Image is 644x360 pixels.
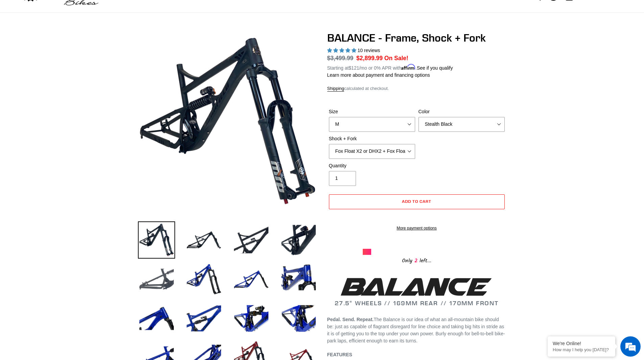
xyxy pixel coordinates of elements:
img: Load image into Gallery viewer, BALANCE - Frame, Shock + Fork [233,300,270,337]
a: Shipping [327,86,344,92]
p: How may I help you today? [553,347,610,352]
div: Chat with us now [45,38,124,47]
div: We're Online! [553,341,610,346]
img: d_696896380_company_1647369064580_696896380 [22,34,39,51]
button: Add to cart [329,194,505,209]
span: 2 [412,257,420,265]
img: Load image into Gallery viewer, BALANCE - Frame, Shock + Fork [233,221,270,259]
img: Load image into Gallery viewer, BALANCE - Frame, Shock + Fork [280,300,317,337]
span: $121 [349,65,359,71]
h1: BALANCE - Frame, Shock + Fork [327,31,506,44]
span: On Sale! [384,54,408,63]
span: Affirm [401,64,415,70]
div: Minimize live chat window [111,3,127,20]
textarea: Type your message and hit 'Enter' [3,185,129,208]
img: Load image into Gallery viewer, BALANCE - Frame, Shock + Fork [280,221,317,259]
img: Load image into Gallery viewer, BALANCE - Frame, Shock + Fork [280,261,317,298]
img: Load image into Gallery viewer, BALANCE - Frame, Shock + Fork [138,221,175,259]
img: Load image into Gallery viewer, BALANCE - Frame, Shock + Fork [185,261,222,298]
s: $3,499.99 [327,55,354,62]
a: See if you qualify - Learn more about Affirm Financing (opens in modal) [417,65,453,71]
label: Size [329,108,415,115]
p: The Balance is our idea of what an all-mountain bike should be: just as capable of flagrant disre... [327,316,506,344]
label: Shock + Fork [329,135,415,142]
img: Load image into Gallery viewer, BALANCE - Frame, Shock + Fork [138,261,175,298]
img: Load image into Gallery viewer, BALANCE - Frame, Shock + Fork [233,261,270,298]
img: Load image into Gallery viewer, BALANCE - Frame, Shock + Fork [138,300,175,337]
h2: 27.5" WHEELS // 169MM REAR // 170MM FRONT [327,275,506,307]
div: Only left... [363,255,471,265]
b: FEATURES [327,352,352,357]
div: Navigation go back [7,37,18,47]
label: Color [419,108,505,115]
span: Add to cart [402,199,431,204]
a: More payment options [329,225,505,231]
a: Learn more about payment and financing options [327,72,430,78]
span: $2,899.99 [356,55,383,62]
p: Starting at /mo or 0% APR with . [327,63,453,72]
div: calculated at checkout. [327,85,506,92]
img: Load image into Gallery viewer, BALANCE - Frame, Shock + Fork [185,221,222,259]
label: Quantity [329,162,415,169]
span: 10 reviews [357,48,380,53]
img: Load image into Gallery viewer, BALANCE - Frame, Shock + Fork [185,300,222,337]
b: Pedal. Send. Repeat. [327,317,374,322]
span: We're online! [39,85,93,153]
span: 5.00 stars [327,48,358,53]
